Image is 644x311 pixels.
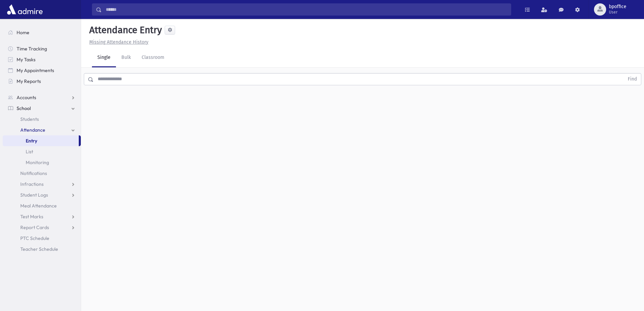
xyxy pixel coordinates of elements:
span: Time Tracking [17,46,47,52]
a: My Tasks [3,54,81,65]
a: Monitoring [3,157,81,168]
span: Accounts [17,94,36,101]
a: School [3,103,81,114]
h5: Attendance Entry [87,24,162,36]
a: Entry [3,135,79,146]
img: AdmirePro [5,3,44,16]
a: My Appointments [3,65,81,76]
a: Accounts [3,92,81,103]
a: Student Logs [3,190,81,200]
span: My Tasks [17,57,35,63]
div: 0 records saved [342,299,379,306]
span: Monitoring [26,159,49,165]
a: My Reports [3,76,81,87]
span: Entry [26,138,37,144]
span: List [26,149,33,155]
a: Bulk [116,48,136,67]
a: Report Cards [3,222,81,233]
span: My Appointments [17,67,54,73]
span: My Reports [17,78,41,84]
span: bpoffice [609,4,626,9]
a: Time Tracking [3,43,81,54]
span: User [609,9,626,15]
span: Notifications [20,170,47,176]
a: Infractions [3,179,81,190]
a: List [3,146,81,157]
a: Home [3,27,81,38]
button: Find [624,73,641,85]
span: Test Marks [20,214,43,220]
a: Meal Attendance [3,200,81,211]
a: Single [92,48,116,67]
a: Teacher Schedule [3,244,81,254]
a: Attendance [3,125,81,135]
span: Students [20,116,39,122]
a: Notifications [3,168,81,179]
u: Missing Attendance History [89,39,148,45]
a: Classroom [136,48,170,67]
a: Test Marks [3,211,81,222]
span: Home [17,29,29,36]
span: Attendance [20,127,45,133]
span: Infractions [20,181,44,187]
span: Report Cards [20,224,49,230]
span: Meal Attendance [20,203,57,209]
span: Teacher Schedule [20,246,58,252]
a: Missing Attendance History [87,39,148,45]
span: PTC Schedule [20,235,49,241]
a: PTC Schedule [3,233,81,244]
a: Students [3,114,81,125]
span: Student Logs [20,192,48,198]
input: Search [102,3,511,16]
span: School [17,105,31,111]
